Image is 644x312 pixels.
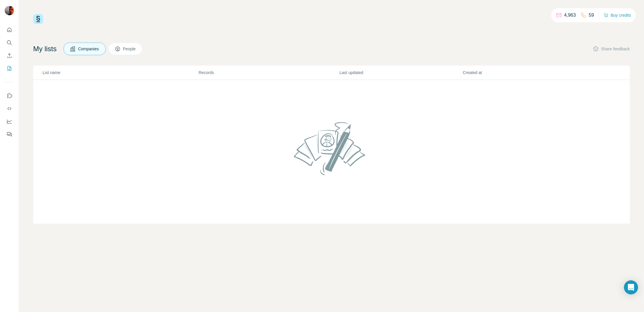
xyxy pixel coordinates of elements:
button: Dashboard [5,116,14,127]
span: People [123,46,136,52]
img: Surfe Logo [33,14,43,24]
p: Created at [463,70,586,76]
span: Companies [78,46,99,52]
button: My lists [5,63,14,74]
p: Records [199,70,339,76]
button: Use Surfe on LinkedIn [5,90,14,101]
button: Buy credits [604,11,631,19]
button: Enrich CSV [5,50,14,61]
p: 59 [589,12,594,19]
img: Avatar [5,6,14,15]
button: Quick start [5,25,14,35]
div: Open Intercom Messenger [624,280,638,294]
h4: My lists [33,44,57,54]
p: 4,963 [564,12,576,19]
p: List name [43,70,198,76]
button: Share feedback [593,46,630,52]
img: No lists found [292,117,371,180]
button: Use Surfe API [5,103,14,114]
p: Last updated [339,70,462,76]
button: Feedback [5,129,14,140]
button: Search [5,37,14,48]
